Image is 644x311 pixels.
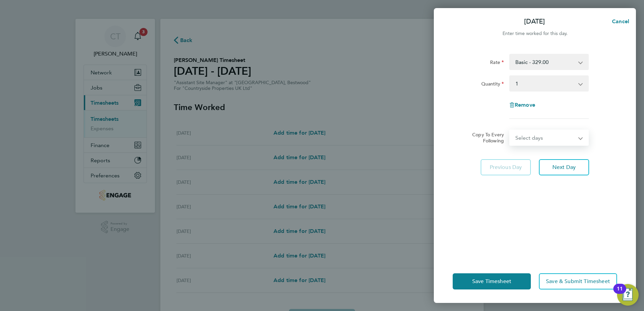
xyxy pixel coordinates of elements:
button: Save & Submit Timesheet [539,273,617,289]
label: Rate [490,59,504,67]
button: Save Timesheet [453,273,531,289]
div: Enter time worked for this day. [434,30,636,38]
div: 11 [617,289,623,298]
button: Cancel [601,15,636,28]
label: Quantity [481,81,504,89]
span: Save & Submit Timesheet [546,278,610,285]
span: Save Timesheet [472,278,511,285]
button: Next Day [539,159,589,175]
p: [DATE] [524,17,545,26]
button: Open Resource Center, 11 new notifications [617,284,639,306]
span: Next Day [552,164,576,171]
span: Cancel [610,18,629,25]
span: Remove [515,102,535,108]
label: Copy To Every Following [467,132,504,144]
button: Remove [509,102,535,108]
